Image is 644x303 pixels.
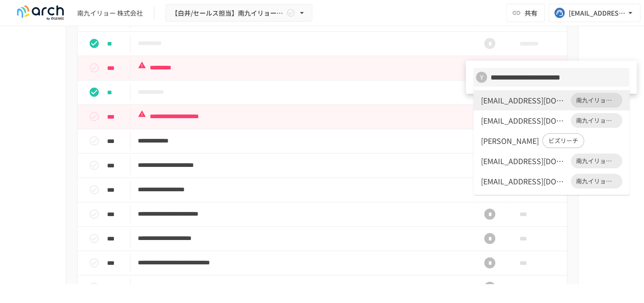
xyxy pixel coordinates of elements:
[571,156,622,166] span: 南九イリョー 株式会社
[480,176,567,187] div: [EMAIL_ADDRESS][DOMAIN_NAME]
[480,95,567,106] div: [EMAIL_ADDRESS][DOMAIN_NAME]
[480,135,538,146] div: [PERSON_NAME]
[571,116,622,125] span: 南九イリョー 株式会社
[571,96,622,105] span: 南九イリョー 株式会社
[480,115,567,126] div: [EMAIL_ADDRESS][DOMAIN_NAME]
[542,136,583,145] span: ビズリーチ
[476,72,487,83] div: Y
[571,177,622,186] span: 南九イリョー 株式会社
[480,155,567,166] div: [EMAIL_ADDRESS][DOMAIN_NAME]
